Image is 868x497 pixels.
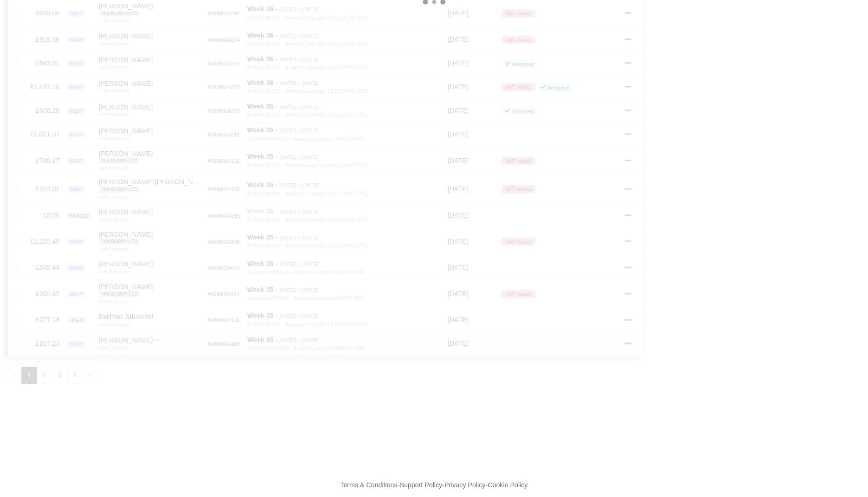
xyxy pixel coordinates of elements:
a: Cookie Policy [488,481,527,489]
a: Privacy Policy [444,481,486,489]
div: - - - [170,480,699,491]
a: Terms & Conditions [340,481,397,489]
iframe: Chat Widget [822,452,868,497]
a: Support Policy [400,481,443,489]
